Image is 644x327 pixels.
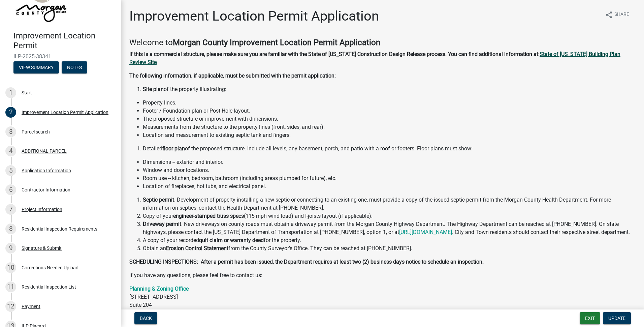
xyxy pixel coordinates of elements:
strong: Site plan [143,86,164,92]
h1: Improvement Location Permit Application [129,8,379,24]
span: Back [140,316,152,321]
wm-modal-confirm: Summary [13,65,59,70]
div: 8 [5,224,16,234]
div: Residential Inspection List [22,285,76,289]
i: share [605,11,613,19]
button: shareShare [600,8,635,21]
p: If you have any questions, please feel free to contact us: [129,271,636,279]
li: Dimensions -- exterior and interior. [143,158,636,166]
wm-modal-confirm: Notes [62,65,87,70]
div: 7 [5,204,16,215]
strong: quit claim or warranty deed [199,237,264,243]
li: Property lines. [143,99,636,107]
button: Back [134,312,157,324]
div: Contractor Information [22,187,70,192]
div: Parcel search [22,129,50,134]
div: Project Information [22,207,62,212]
div: 12 [5,301,16,312]
strong: Morgan County Improvement Location Permit Application [173,38,380,47]
strong: floor plan [162,145,185,152]
li: . Development of property installing a new septic or connecting to an existing one, must provide ... [143,196,636,212]
div: ADDITIONAL PARCEL [22,149,67,153]
span: ILP-2025-38341 [13,53,108,60]
li: Obtain an from the County Surveyor's Office. They can be reached at [PHONE_NUMBER]. [143,244,636,252]
div: Corrections Needed Upload [22,265,78,270]
li: Window and door locations. [143,166,636,174]
div: Improvement Location Permit Application [22,110,108,115]
li: of the property illustrating: [143,85,636,93]
div: 3 [5,126,16,137]
div: Application Information [22,168,71,173]
strong: Septic permit [143,197,174,203]
strong: Driveway permit [143,221,181,227]
li: . New driveways on county roads must obtain a driveway permit from the Morgan County Highway Depa... [143,220,636,236]
a: Planning & Zoning Office [129,286,189,292]
span: Share [614,11,629,19]
button: Exit [580,312,600,324]
div: Payment [22,304,40,309]
div: 2 [5,107,16,118]
h4: Improvement Location Permit [13,31,116,51]
div: 10 [5,262,16,273]
h4: Welcome to [129,38,636,48]
button: Notes [62,61,87,73]
span: Update [608,316,625,321]
strong: engineer-stamped truss specs [173,213,244,219]
li: Measurements from the structure to the property lines (front, sides, and rear). [143,123,636,131]
li: Footer / Foundation plan or Post Hole layout. [143,107,636,115]
li: The proposed structure or improvement with dimensions. [143,115,636,123]
div: Signature & Submit [22,246,62,250]
div: 6 [5,184,16,195]
div: 11 [5,281,16,292]
div: 1 [5,87,16,98]
div: 9 [5,243,16,254]
div: 4 [5,146,16,156]
div: 5 [5,165,16,176]
li: Copy of your (115 mph wind load) and I-joists layout (if applicable). [143,212,636,220]
li: Room use -- kitchen, bedroom, bathroom (including areas plumbed for future), etc. [143,174,636,182]
p: [STREET_ADDRESS] Suite 204 [GEOGRAPHIC_DATA], IN 46151 [129,285,636,317]
li: A copy of your recorded for the property. [143,236,636,244]
li: Detailed of the proposed structure. Include all levels, any basement, porch, and patio with a roo... [143,145,636,153]
button: View Summary [13,61,59,73]
div: Start [22,90,32,95]
strong: The following information, if applicable, must be submitted with the permit application: [129,72,336,79]
strong: Erosion Control Statement [166,245,228,251]
a: State of [US_STATE] Building Plan Review Site [129,51,620,65]
button: Update [603,312,631,324]
a: [URL][DOMAIN_NAME] [399,229,452,235]
strong: If this is a commercial structure, please make sure you are familiar with the State of [US_STATE]... [129,51,540,57]
li: Location of fireplaces, hot tubs, and electrical panel. [143,182,636,190]
li: Location and measurement to existing septic tank and fingers. [143,131,636,139]
div: Residential Inspection Requirements [22,227,97,231]
strong: SCHEDULING INSPECTIONS: After a permit has been issued, the Department requires at least two (2) ... [129,259,484,265]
